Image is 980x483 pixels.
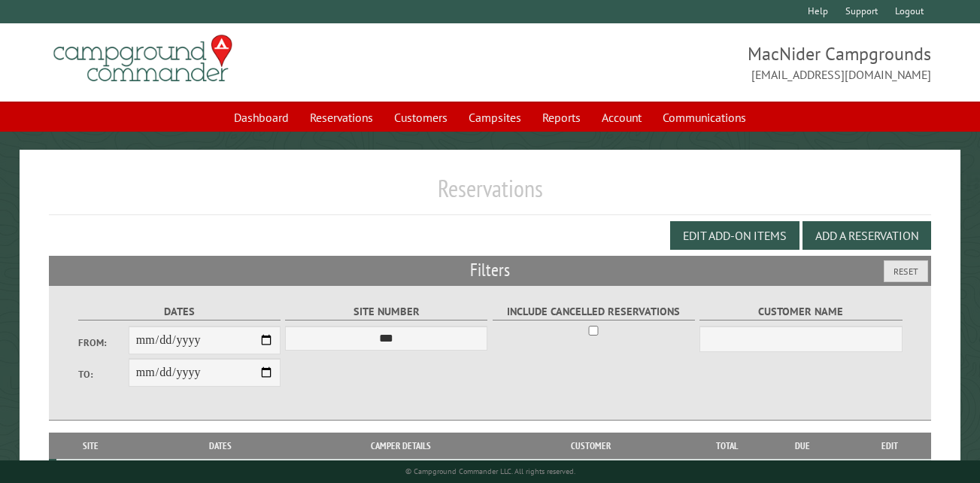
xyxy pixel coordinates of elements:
th: Dates [124,433,317,459]
button: Reset [884,260,928,282]
img: Campground Commander [49,29,237,88]
button: Add a Reservation [803,221,931,250]
th: Total [697,433,757,459]
button: Edit Add-on Items [670,221,799,250]
a: Account [593,103,651,132]
label: To: [78,367,129,381]
th: Due [757,433,848,459]
label: Dates [78,303,281,320]
label: Include Cancelled Reservations [493,303,695,320]
a: Reservations [301,103,382,132]
a: Reports [533,103,590,132]
th: Site [56,433,124,459]
a: Dashboard [225,103,298,132]
a: Customers [385,103,457,132]
span: MacNider Campgrounds [EMAIL_ADDRESS][DOMAIN_NAME] [490,41,931,84]
th: Camper Details [317,433,485,459]
label: Customer Name [699,303,902,320]
a: Communications [654,103,755,132]
th: Customer [485,433,697,459]
th: Edit [848,433,931,459]
a: Campsites [460,103,530,132]
label: Site Number [285,303,487,320]
label: From: [78,336,129,350]
h2: Filters [49,256,931,284]
h1: Reservations [49,174,931,215]
small: © Campground Commander LLC. All rights reserved. [405,466,575,476]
